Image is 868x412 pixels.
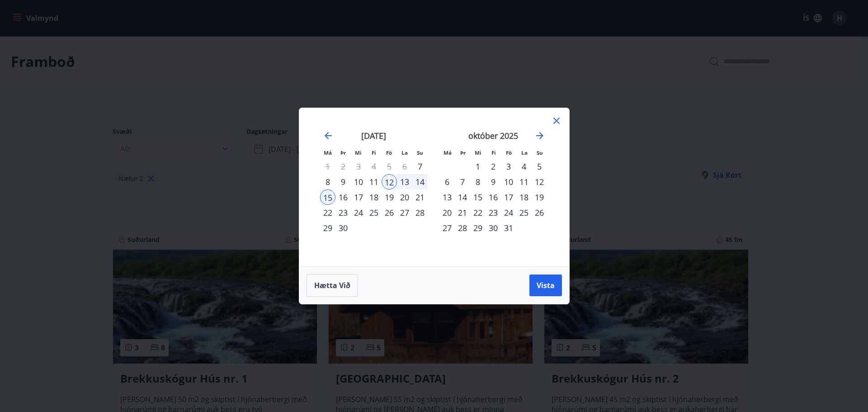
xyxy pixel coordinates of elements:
[439,205,455,220] td: Choose mánudagur, 20. október 2025 as your check-in date. It’s available.
[470,159,486,174] td: Choose miðvikudagur, 1. október 2025 as your check-in date. It’s available.
[335,174,351,189] td: Choose þriðjudagur, 9. september 2025 as your check-in date. It’s available.
[470,174,486,189] td: Choose miðvikudagur, 8. október 2025 as your check-in date. It’s available.
[335,220,351,236] div: 30
[335,205,351,220] td: Choose þriðjudagur, 23. september 2025 as your check-in date. It’s available.
[516,205,532,220] div: 25
[537,280,555,290] span: Vista
[382,205,397,220] div: 26
[532,159,547,174] td: Choose sunnudagur, 5. október 2025 as your check-in date. It’s available.
[366,189,382,205] td: Choose fimmtudagur, 18. september 2025 as your check-in date. It’s available.
[501,189,516,205] div: 17
[501,205,516,220] td: Choose föstudagur, 24. október 2025 as your check-in date. It’s available.
[501,174,516,189] div: 10
[401,149,408,156] small: La
[468,130,518,141] strong: október 2025
[335,159,351,174] td: Not available. þriðjudagur, 2. september 2025
[486,189,501,205] div: 16
[417,149,423,156] small: Su
[460,149,466,156] small: Þr
[516,174,532,189] td: Choose laugardagur, 11. október 2025 as your check-in date. It’s available.
[361,130,386,141] strong: [DATE]
[470,220,486,236] td: Choose miðvikudagur, 29. október 2025 as your check-in date. It’s available.
[397,205,412,220] td: Choose laugardagur, 27. september 2025 as your check-in date. It’s available.
[323,130,334,141] div: Move backward to switch to the previous month.
[412,189,428,205] div: 21
[366,159,382,174] td: Not available. fimmtudagur, 4. september 2025
[340,149,346,156] small: Þr
[335,205,351,220] div: 23
[412,205,428,220] div: 28
[320,220,335,236] div: 29
[351,205,366,220] td: Choose miðvikudagur, 24. september 2025 as your check-in date. It’s available.
[443,149,452,156] small: Má
[439,189,455,205] div: 13
[486,159,501,174] div: 2
[506,149,512,156] small: Fö
[501,220,516,236] td: Choose föstudagur, 31. október 2025 as your check-in date. It’s available.
[455,174,470,189] td: Choose þriðjudagur, 7. október 2025 as your check-in date. It’s available.
[532,174,547,189] div: 12
[521,149,528,156] small: La
[516,205,532,220] td: Choose laugardagur, 25. október 2025 as your check-in date. It’s available.
[386,149,392,156] small: Fö
[470,189,486,205] td: Choose miðvikudagur, 15. október 2025 as your check-in date. It’s available.
[486,174,501,189] div: 9
[470,205,486,220] div: 22
[486,220,501,236] div: 30
[532,174,547,189] td: Choose sunnudagur, 12. október 2025 as your check-in date. It’s available.
[412,174,428,189] td: Selected. sunnudagur, 14. september 2025
[320,159,335,174] td: Not available. mánudagur, 1. september 2025
[470,174,486,189] div: 8
[501,174,516,189] td: Choose föstudagur, 10. október 2025 as your check-in date. It’s available.
[439,174,455,189] td: Choose mánudagur, 6. október 2025 as your check-in date. It’s available.
[486,189,501,205] td: Choose fimmtudagur, 16. október 2025 as your check-in date. It’s available.
[486,159,501,174] td: Choose fimmtudagur, 2. október 2025 as your check-in date. It’s available.
[355,149,362,156] small: Mi
[455,189,470,205] td: Choose þriðjudagur, 14. október 2025 as your check-in date. It’s available.
[314,280,350,290] span: Hætta við
[501,205,516,220] div: 24
[516,174,532,189] div: 11
[455,189,470,205] div: 14
[335,189,351,205] td: Choose þriðjudagur, 16. september 2025 as your check-in date. It’s available.
[397,159,412,174] td: Not available. laugardagur, 6. september 2025
[351,189,366,205] div: 17
[320,205,335,220] td: Choose mánudagur, 22. september 2025 as your check-in date. It’s available.
[455,220,470,236] div: 28
[382,159,397,174] td: Not available. föstudagur, 5. september 2025
[320,174,335,189] div: 8
[516,159,532,174] div: 4
[335,189,351,205] div: 16
[382,189,397,205] div: 19
[455,205,470,220] td: Choose þriðjudagur, 21. október 2025 as your check-in date. It’s available.
[351,205,366,220] div: 24
[412,189,428,205] td: Choose sunnudagur, 21. september 2025 as your check-in date. It’s available.
[320,205,335,220] div: 22
[516,159,532,174] td: Choose laugardagur, 4. október 2025 as your check-in date. It’s available.
[486,220,501,236] td: Choose fimmtudagur, 30. október 2025 as your check-in date. It’s available.
[501,159,516,174] div: 3
[532,189,547,205] td: Choose sunnudagur, 19. október 2025 as your check-in date. It’s available.
[397,205,412,220] div: 27
[516,189,532,205] div: 18
[439,174,455,189] div: 6
[366,174,382,189] div: 11
[320,189,335,205] div: 15
[491,149,496,156] small: Fi
[366,205,382,220] td: Choose fimmtudagur, 25. september 2025 as your check-in date. It’s available.
[516,189,532,205] td: Choose laugardagur, 18. október 2025 as your check-in date. It’s available.
[412,159,428,174] div: 7
[486,174,501,189] td: Choose fimmtudagur, 9. október 2025 as your check-in date. It’s available.
[397,189,412,205] td: Choose laugardagur, 20. september 2025 as your check-in date. It’s available.
[382,205,397,220] td: Choose föstudagur, 26. september 2025 as your check-in date. It’s available.
[320,189,335,205] td: Selected as end date. mánudagur, 15. september 2025
[351,159,366,174] td: Not available. miðvikudagur, 3. september 2025
[501,159,516,174] td: Choose föstudagur, 3. október 2025 as your check-in date. It’s available.
[397,189,412,205] div: 20
[366,174,382,189] td: Choose fimmtudagur, 11. september 2025 as your check-in date. It’s available.
[351,174,366,189] td: Choose miðvikudagur, 10. september 2025 as your check-in date. It’s available.
[335,220,351,236] td: Choose þriðjudagur, 30. september 2025 as your check-in date. It’s available.
[439,205,455,220] div: 20
[324,149,332,156] small: Má
[470,159,486,174] div: 1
